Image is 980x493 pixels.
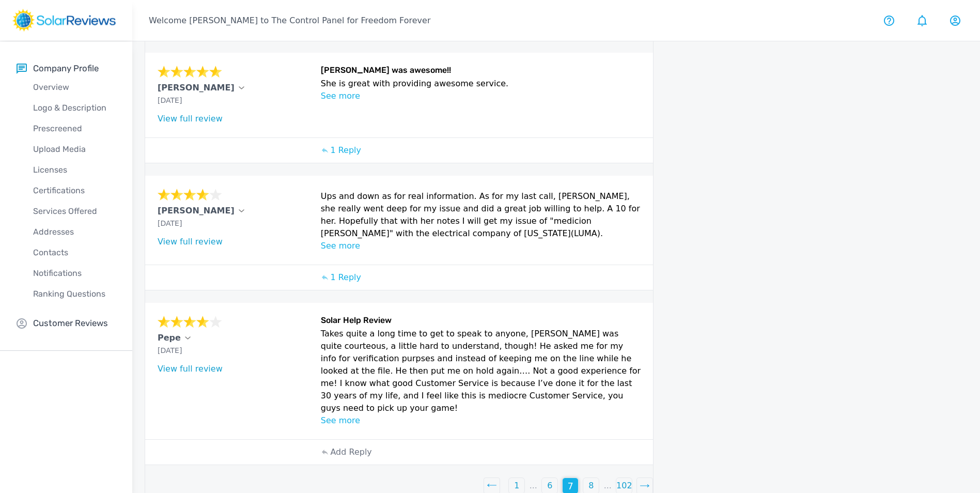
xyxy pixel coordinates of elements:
a: View full review [158,237,223,246]
a: Certifications [17,180,132,201]
p: 102 [616,480,632,492]
p: Services Offered [17,205,132,218]
a: Licenses [17,160,132,180]
p: She is great with providing awesome service. [321,78,641,90]
p: Logo & Description [17,102,132,114]
p: ... [530,480,537,492]
a: View full review [158,364,223,374]
h6: Solar Help Review [321,315,641,328]
p: 8 [588,480,594,492]
p: Licenses [17,164,132,176]
p: Prescreened [17,122,132,135]
a: Logo & Description [17,98,132,118]
a: Overview [17,77,132,98]
p: Ups and down as for real information. As for my last call, [PERSON_NAME], she really went deep fo... [321,190,641,240]
a: Upload Media [17,139,132,160]
a: View full review [158,114,223,124]
p: 1 [514,480,519,492]
a: Notifications [17,263,132,284]
p: Overview [17,81,132,94]
p: 1 Reply [330,271,361,284]
p: ... [604,480,612,492]
h6: [PERSON_NAME] was awesome!! [321,65,641,78]
a: Services Offered [17,201,132,222]
p: Takes quite a long time to get to speak to anyone, [PERSON_NAME] was quite courteous, a little ha... [321,328,641,414]
p: [PERSON_NAME] [158,205,235,217]
p: Contacts [17,246,132,259]
span: [DATE] [158,346,182,355]
p: Notifications [17,267,132,280]
p: Customer Reviews [33,317,108,330]
p: See more [321,240,641,252]
p: Company Profile [33,62,99,75]
p: Addresses [17,226,132,238]
p: Welcome [PERSON_NAME] to The Control Panel for Freedom Forever [149,14,430,27]
span: [DATE] [158,96,182,104]
p: Upload Media [17,143,132,156]
p: Certifications [17,184,132,197]
a: Ranking Questions [17,284,132,304]
p: Add Reply [330,446,371,458]
p: See more [321,90,641,102]
a: Addresses [17,222,132,242]
p: See more [321,414,641,427]
p: Pepe [158,332,181,344]
a: Prescreened [17,118,132,139]
p: 7 [568,479,573,493]
p: Ranking Questions [17,288,132,300]
p: [PERSON_NAME] [158,82,235,94]
a: Contacts [17,242,132,263]
p: 6 [547,480,552,492]
span: [DATE] [158,219,182,227]
p: 1 Reply [330,144,361,157]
